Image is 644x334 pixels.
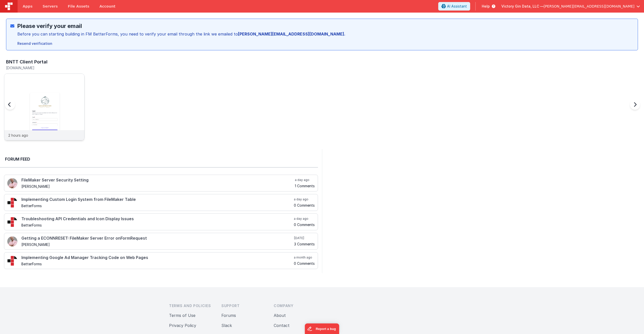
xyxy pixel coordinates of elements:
[501,4,544,9] span: Victory Gin Data, LLC —
[221,322,232,328] button: Slack
[6,59,48,64] h3: BNTT Client Portal
[21,255,293,260] h4: Implementing Google Ad Manager Tracking Code on Web Pages
[294,262,315,265] h5: 0 Comments
[169,313,195,318] a: Terms of Use
[21,217,293,221] h4: Troubleshooting API Credentials and Icon Display Issues
[21,204,293,208] h5: BetterForms
[482,4,490,9] span: Help
[294,223,315,227] h5: 0 Comments
[7,256,17,266] img: 295_2.png
[21,197,293,202] h4: Implementing Custom Login System from FileMaker Table
[294,242,315,246] h5: 3 Comments
[5,156,313,162] h2: Forum Feed
[21,236,293,241] h4: Getting a ECONNRESET: FileMaker Server Error onFormRequest
[43,4,58,9] span: Servers
[4,175,318,192] a: FileMaker Server Security Setting [PERSON_NAME] a day ago 1 Comments
[305,323,339,334] iframe: Marker.io feedback button
[169,303,213,308] h3: Terms and Policies
[4,194,318,211] a: Implementing Custom Login System from FileMaker Table BetterForms a day ago 0 Comments
[438,2,470,11] button: AI Assistant
[221,303,266,308] h3: Support
[274,312,286,318] button: About
[21,262,293,266] h5: BetterForms
[68,4,90,9] span: File Assets
[23,4,32,9] span: Apps
[294,217,315,221] h5: a day ago
[4,213,318,230] a: Troubleshooting API Credentials and Icon Display Issues BetterForms a day ago 0 Comments
[7,198,17,208] img: 295_2.png
[15,40,54,48] button: Resend verification
[4,252,318,269] a: Implementing Google Ad Manager Tracking Code on Web Pages BetterForms a month ago 0 Comments
[501,4,640,9] button: Victory Gin Data, LLC — [PERSON_NAME][EMAIL_ADDRESS][DOMAIN_NAME]
[274,322,290,328] button: Contact
[295,178,315,182] h5: a day ago
[7,236,17,246] img: 411_2.png
[294,255,315,259] h5: a month ago
[21,243,293,246] h5: [PERSON_NAME]
[7,217,17,227] img: 295_2.png
[294,236,315,240] h5: [DATE]
[21,184,294,188] h5: [PERSON_NAME]
[274,313,286,318] a: About
[274,303,318,308] h3: Company
[4,233,318,250] a: Getting a ECONNRESET: FileMaker Server Error onFormRequest [PERSON_NAME] [DATE] 3 Comments
[294,197,315,201] h5: a day ago
[6,66,85,70] h5: [DOMAIN_NAME]
[295,184,315,188] h5: 1 Comments
[7,178,17,188] img: 411_2.png
[17,31,345,37] div: Before you can starting building in FM BetterForms, you need to verify your email through the lin...
[544,4,634,9] span: [PERSON_NAME][EMAIL_ADDRESS][DOMAIN_NAME]
[221,312,236,318] button: Forums
[238,31,345,36] strong: [PERSON_NAME][EMAIL_ADDRESS][DOMAIN_NAME].
[17,23,345,29] h2: Please verify your email
[221,323,232,328] a: Slack
[447,4,467,9] span: AI Assistant
[169,323,196,328] a: Privacy Policy
[294,203,315,207] h5: 0 Comments
[21,223,293,227] h5: BetterForms
[21,178,294,182] h4: FileMaker Server Security Setting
